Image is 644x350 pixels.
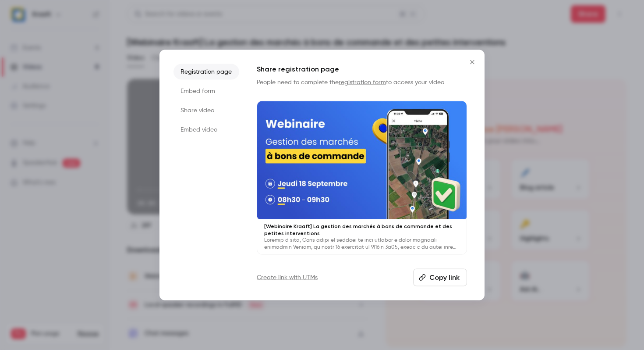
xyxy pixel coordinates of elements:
li: Embed video [173,122,239,138]
button: Copy link [413,268,467,286]
h1: Share registration page [257,64,467,75]
li: Embed form [173,83,239,99]
button: Close [464,54,481,71]
li: Registration page [173,64,239,80]
li: Share video [173,103,239,118]
p: Loremip d sita, Cons adipi el seddoei te inci utlabor e dolor magnaali enimadmin Veniam, qu nostr... [264,236,460,250]
a: registration form [339,79,386,86]
p: People need to complete the to access your video [257,78,467,87]
a: [Webinaire Kraaft] La gestion des marchés à bons de commande et des petites interventionsLoremip ... [257,101,467,255]
a: Create link with UTMs [257,273,318,282]
p: [Webinaire Kraaft] La gestion des marchés à bons de commande et des petites interventions [264,222,460,236]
